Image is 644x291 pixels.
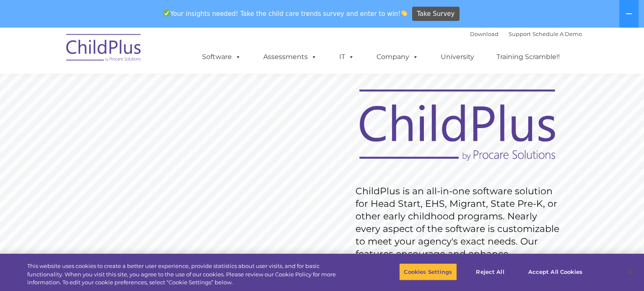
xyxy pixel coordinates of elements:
div: This website uses cookies to create a better user experience, provide statistics about user visit... [27,262,354,287]
a: Company [368,49,427,65]
a: Schedule A Demo [532,31,582,37]
a: Download [470,31,499,37]
font: | [470,31,582,37]
span: Your insights needed! Take the child care trends survey and enter to win! [160,5,411,22]
a: Take Survey [412,7,460,21]
a: IT [331,49,363,65]
button: Accept All Cookies [524,263,587,281]
img: ✅ [164,10,170,16]
img: ChildPlus by Procare Solutions [62,28,146,70]
a: Support [509,31,531,37]
rs-layer: ChildPlus is an all-in-one software solution for Head Start, EHS, Migrant, State Pre-K, or other ... [356,185,563,273]
a: Training Scramble!! [488,49,568,65]
span: Take Survey [417,7,454,21]
a: University [432,49,483,65]
button: Cookies Settings [399,263,457,281]
a: Assessments [255,49,325,65]
a: Software [194,49,249,65]
button: Reject All [464,263,517,281]
img: 👏 [401,10,407,16]
button: Close [621,263,640,281]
